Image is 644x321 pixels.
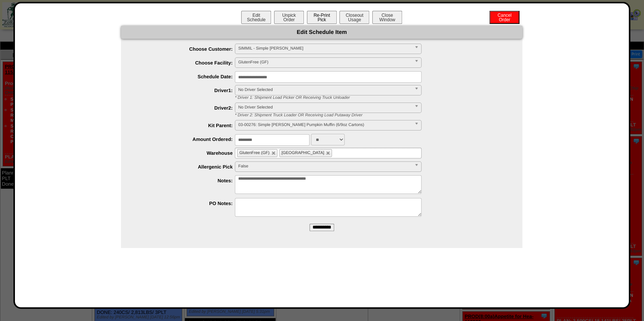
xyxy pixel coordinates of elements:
a: CloseWindow [371,17,403,22]
label: Choose Facility: [136,60,235,66]
span: No Driver Selected [238,103,411,112]
label: Schedule Date: [136,74,235,79]
span: No Driver Selected [238,85,411,94]
label: Warehouse [136,150,235,156]
span: [GEOGRAPHIC_DATA] [281,151,324,155]
label: Driver2: [136,105,235,111]
label: Notes: [136,178,235,183]
div: * Driver 2: Shipment Truck Loader OR Receiving Load Putaway Driver [229,113,522,117]
button: CloseoutUsage [339,11,369,24]
span: SIMMIL - Simple [PERSON_NAME] [238,44,411,53]
div: * Driver 1: Shipment Load Picker OR Receiving Truck Unloader [229,95,522,100]
button: Re-PrintPick [307,11,337,24]
button: CancelOrder [489,11,519,24]
span: 03-00276: Simple [PERSON_NAME] Pumpkin Muffin (6/9oz Cartons) [238,120,411,129]
label: Choose Customer: [136,46,235,52]
div: Edit Schedule Item [121,26,522,39]
label: PO Notes: [136,201,235,206]
button: EditSchedule [241,11,271,24]
label: Allergenic Pick [136,164,235,170]
span: False [238,162,411,171]
button: CloseWindow [372,11,402,24]
button: UnpickOrder [274,11,304,24]
label: Amount Ordered: [136,136,235,142]
span: GlutenFree (GF) [239,151,270,155]
span: GlutenFree (GF) [238,58,411,67]
label: Kit Parent: [136,123,235,128]
label: Driver1: [136,88,235,93]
